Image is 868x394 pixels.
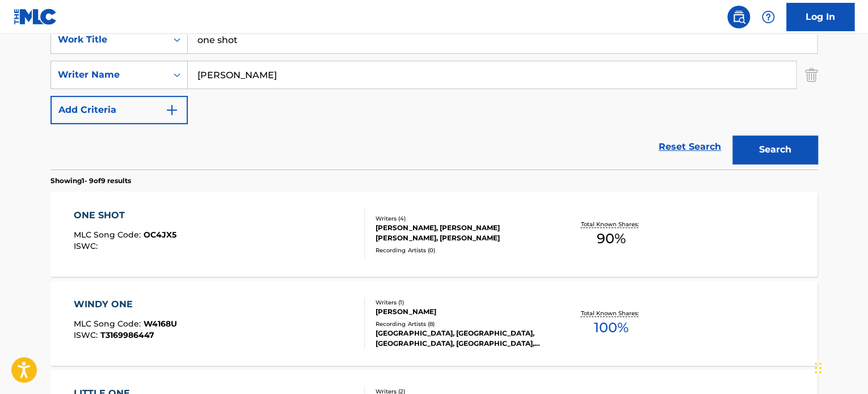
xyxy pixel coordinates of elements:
[74,230,144,240] span: MLC Song Code :
[50,281,818,366] a: WINDY ONEMLC Song Code:W4168UISWC:T3169986447Writers (1)[PERSON_NAME]Recording Artists (8)[GEOGRA...
[580,220,641,228] p: Total Known Shares:
[50,176,131,186] p: Showing 1 - 9 of 9 results
[74,209,176,222] div: ONE SHOT
[144,230,176,240] span: OC4JX5
[596,228,625,249] span: 90 %
[165,103,179,117] img: 9d2ae6d4665cec9f34b9.svg
[50,26,818,170] form: Search Form
[74,241,100,251] span: ISWC :
[50,96,188,124] button: Add Criteria
[100,330,154,340] span: T3169986447
[376,246,547,255] div: Recording Artists ( 0 )
[727,6,750,28] a: Public Search
[815,351,821,385] div: Drag
[593,317,628,338] span: 100 %
[74,330,100,340] span: ISWC :
[376,307,547,317] div: [PERSON_NAME]
[757,6,779,28] div: Help
[74,319,144,329] span: MLC Song Code :
[58,68,160,82] div: Writer Name
[653,134,727,159] a: Reset Search
[786,3,854,31] a: Log In
[58,33,160,46] div: Work Title
[376,298,547,307] div: Writers ( 1 )
[761,10,775,24] img: help
[74,298,177,311] div: WINDY ONE
[376,214,547,223] div: Writers ( 4 )
[376,320,547,328] div: Recording Artists ( 8 )
[376,328,547,349] div: [GEOGRAPHIC_DATA], [GEOGRAPHIC_DATA], [GEOGRAPHIC_DATA], [GEOGRAPHIC_DATA], [GEOGRAPHIC_DATA]
[811,340,868,394] iframe: Chat Widget
[376,223,547,243] div: [PERSON_NAME], [PERSON_NAME] [PERSON_NAME], [PERSON_NAME]
[580,309,641,317] p: Total Known Shares:
[732,10,745,24] img: search
[50,192,818,277] a: ONE SHOTMLC Song Code:OC4JX5ISWC:Writers (4)[PERSON_NAME], [PERSON_NAME] [PERSON_NAME], [PERSON_N...
[732,135,818,164] button: Search
[144,319,177,329] span: W4168U
[14,9,57,25] img: MLC Logo
[805,61,818,89] img: Delete Criterion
